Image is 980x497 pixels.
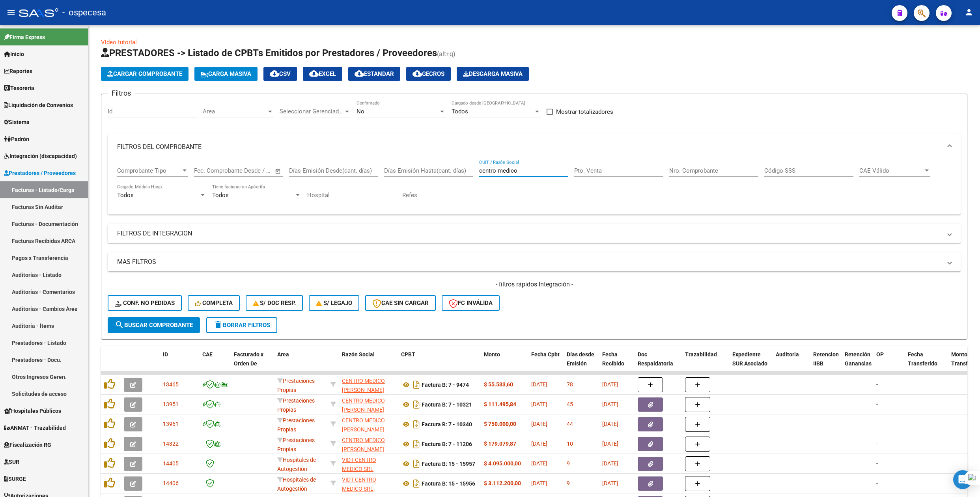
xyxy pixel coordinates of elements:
button: Cargar Comprobante [101,67,189,81]
mat-panel-title: FILTROS DE INTEGRACION [117,229,942,238]
span: Fecha Transferido [908,351,937,367]
span: Auditoria [776,351,799,358]
strong: $ 3.112.200,00 [484,480,521,486]
span: CPBT [401,351,415,358]
input: Fecha fin [233,167,271,174]
span: CENTRO MEDICO [PERSON_NAME] [342,437,385,452]
span: [DATE] [602,480,618,486]
span: Fiscalización RG [4,441,51,449]
span: Buscar Comprobante [115,322,193,329]
datatable-header-cell: CAE [199,346,231,381]
strong: $ 111.495,84 [484,401,516,407]
input: Fecha inicio [194,167,226,174]
datatable-header-cell: CPBT [398,346,481,381]
button: FC Inválida [442,295,500,311]
span: Hospitales de Autogestión [277,457,316,472]
div: 33587177949 [342,456,395,472]
span: (alt+q) [437,50,455,58]
button: Carga Masiva [194,67,258,81]
mat-icon: cloud_download [413,69,422,78]
div: Open Intercom Messenger [953,470,972,489]
datatable-header-cell: Monto [481,346,528,381]
mat-icon: delete [213,320,223,329]
button: Completa [188,295,240,311]
span: [DATE] [531,401,547,407]
span: Liquidación de Convenios [4,101,73,109]
span: 78 [567,381,573,388]
datatable-header-cell: Fecha Recibido [599,346,635,381]
span: Doc Respaldatoria [638,351,673,367]
span: 44 [567,421,573,427]
div: 30651871847 [342,377,395,393]
span: VIDT CENTRO MEDICO SRL [342,476,376,492]
span: SUR [4,457,19,466]
button: Descarga Masiva [457,67,529,81]
mat-panel-title: FILTROS DEL COMPROBANTE [117,143,942,151]
span: CENTRO MEDICO [PERSON_NAME] [342,417,385,433]
button: Borrar Filtros [206,317,277,333]
span: S/ Doc Resp. [253,299,296,307]
div: 30651871847 [342,416,395,433]
button: S/ legajo [309,295,359,311]
span: S/ legajo [316,299,352,307]
span: Todos [452,108,468,115]
span: 45 [567,401,573,407]
span: Fecha Recibido [602,351,624,367]
span: [DATE] [531,421,547,427]
i: Descargar documento [411,438,422,450]
datatable-header-cell: Días desde Emisión [564,346,599,381]
span: Prestaciones Propias [277,417,315,433]
button: CAE SIN CARGAR [365,295,436,311]
span: Prestaciones Propias [277,378,315,393]
button: EXCEL [303,67,342,81]
i: Descargar documento [411,477,422,490]
span: Mostrar totalizadores [556,107,613,117]
span: - [876,401,878,407]
span: CAE [202,351,213,358]
datatable-header-cell: Expediente SUR Asociado [729,346,773,381]
mat-panel-title: MAS FILTROS [117,258,942,266]
span: CAE Válido [859,167,923,174]
button: Estandar [348,67,400,81]
span: 13465 [163,381,179,388]
span: Seleccionar Gerenciador [280,108,343,115]
strong: Factura B: 7 - 11206 [422,441,472,447]
span: 10 [567,441,573,447]
span: Todos [212,192,229,199]
strong: $ 55.533,60 [484,381,513,388]
datatable-header-cell: Area [274,346,327,381]
datatable-header-cell: Retencion IIBB [810,346,842,381]
span: [DATE] [602,441,618,447]
span: Prestaciones Propias [277,397,315,413]
span: Inicio [4,50,24,58]
datatable-header-cell: ID [160,346,199,381]
span: Expediente SUR Asociado [732,351,767,367]
strong: $ 750.000,00 [484,421,516,427]
app-download-masive: Descarga masiva de comprobantes (adjuntos) [457,67,529,81]
span: Descarga Masiva [463,70,523,77]
i: Descargar documento [411,398,422,411]
mat-expansion-panel-header: FILTROS DEL COMPROBANTE [108,134,961,160]
mat-icon: cloud_download [309,69,319,78]
datatable-header-cell: Razón Social [339,346,398,381]
span: 13961 [163,421,179,427]
span: [DATE] [602,421,618,427]
span: No [357,108,364,115]
span: - [876,381,878,388]
span: CSV [270,70,291,77]
strong: $ 4.095.000,00 [484,460,521,467]
span: Días desde Emisión [567,351,594,367]
datatable-header-cell: Doc Respaldatoria [635,346,682,381]
datatable-header-cell: Trazabilidad [682,346,729,381]
span: Hospitales de Autogestión [277,476,316,492]
mat-icon: search [115,320,124,329]
span: Prestadores / Proveedores [4,169,76,177]
button: Conf. no pedidas [108,295,182,311]
span: Prestaciones Propias [277,437,315,452]
span: Padrón [4,135,29,143]
strong: Factura B: 7 - 9474 [422,382,469,388]
span: Area [277,351,289,358]
span: [DATE] [602,460,618,467]
span: PRESTADORES -> Listado de CPBTs Emitidos por Prestadores / Proveedores [101,47,437,58]
button: Buscar Comprobante [108,317,200,333]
